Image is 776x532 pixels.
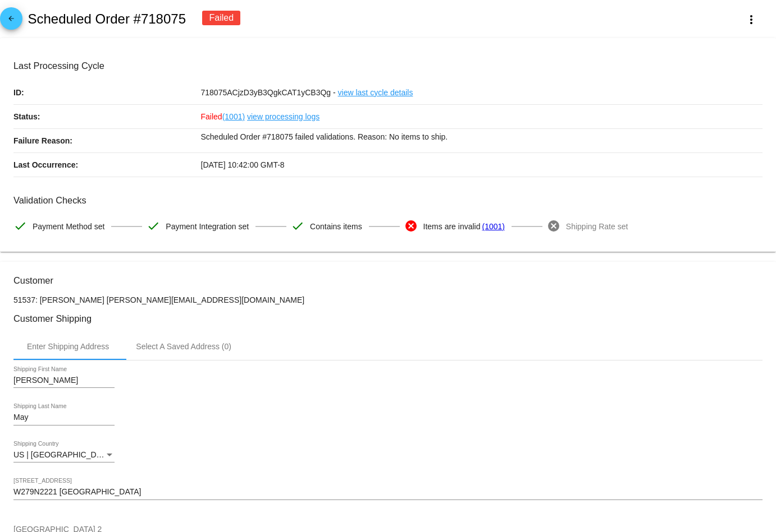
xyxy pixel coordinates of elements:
div: Select A Saved Address (0) [136,342,231,351]
mat-icon: more_vert [745,13,758,26]
mat-select: Shipping Country [13,451,115,460]
h3: Customer Shipping [13,313,763,324]
p: Failure Reason: [13,129,201,152]
span: Failed [201,112,245,121]
h2: Scheduled Order #718075 [28,11,186,27]
p: ID: [13,81,201,104]
a: view last cycle details [338,81,413,104]
mat-icon: check [13,219,27,233]
h3: Last Processing Cycle [13,61,763,71]
mat-icon: cancel [547,219,560,233]
h3: Customer [13,275,763,286]
div: Failed [202,11,240,25]
p: Scheduled Order #718075 failed validations. Reason: No items to ship. [201,129,763,145]
mat-icon: arrow_back [4,15,18,28]
span: Payment Integration set [166,215,249,238]
span: Contains items [310,215,362,238]
input: Shipping First Name [13,376,115,385]
span: 718075ACjzD3yB3QgkCAT1yCB3Qg - [201,88,336,97]
span: Shipping Rate set [566,215,628,238]
input: Shipping Last Name [13,413,115,422]
div: Enter Shipping Address [27,342,109,351]
input: Shipping Street 1 [13,488,763,497]
span: Items are invalid [423,215,481,238]
mat-icon: check [291,219,304,233]
p: Last Occurrence: [13,153,201,177]
h3: Validation Checks [13,195,763,206]
mat-icon: cancel [404,219,418,233]
mat-icon: check [147,219,160,233]
a: (1001) [222,105,245,128]
a: view processing logs [247,105,319,128]
span: [DATE] 10:42:00 GMT-8 [201,160,285,169]
a: (1001) [482,215,504,238]
span: Payment Method set [33,215,104,238]
p: Status: [13,105,201,128]
span: US | [GEOGRAPHIC_DATA] [13,450,113,459]
p: 51537: [PERSON_NAME] [PERSON_NAME][EMAIL_ADDRESS][DOMAIN_NAME] [13,295,763,304]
